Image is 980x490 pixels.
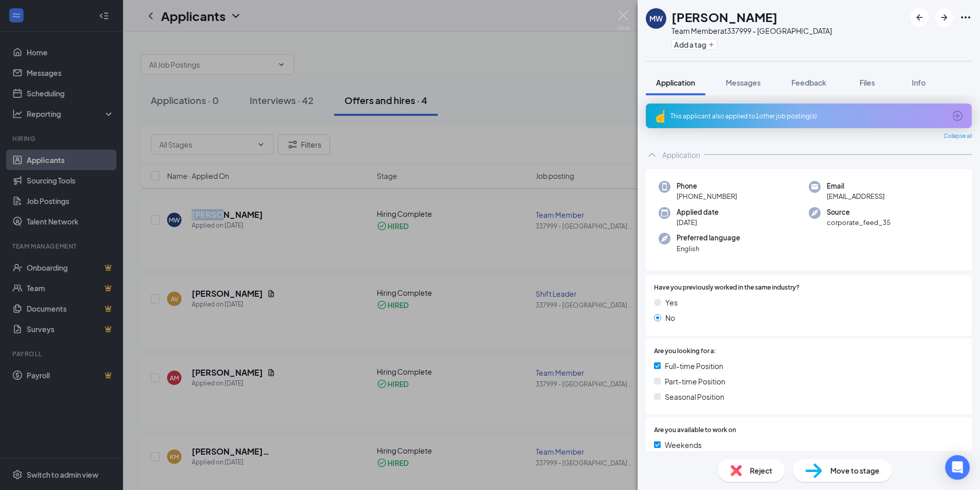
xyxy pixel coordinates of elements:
[646,149,658,161] svg: ChevronUp
[951,110,964,122] svg: ArrowCircle
[913,11,926,24] svg: ArrowLeftNew
[677,233,740,243] span: Preferred language
[935,8,953,27] button: ArrowRight
[959,11,972,24] svg: Ellipses
[827,191,885,201] span: [EMAIL_ADDRESS]
[670,112,945,120] div: This applicant also applied to 1 other job posting(s)
[726,78,761,87] span: Messages
[656,78,695,87] span: Application
[791,78,826,87] span: Feedback
[750,465,772,476] span: Reject
[944,132,972,140] span: Collapse all
[827,217,891,228] span: corporate_feed_35
[677,217,719,228] span: [DATE]
[945,455,970,480] div: Open Intercom Messenger
[662,150,700,160] div: Application
[708,42,714,48] svg: Plus
[665,297,678,308] span: Yes
[665,439,702,451] span: Weekends
[677,181,737,191] span: Phone
[654,283,800,293] span: Have you previously worked in the same industry?
[665,312,675,323] span: No
[671,39,717,50] button: PlusAdd a tag
[938,11,950,24] svg: ArrowRight
[665,360,723,372] span: Full-time Position
[677,207,719,217] span: Applied date
[827,207,891,217] span: Source
[665,376,725,387] span: Part-time Position
[677,243,740,254] span: English
[665,391,724,402] span: Seasonal Position
[912,78,926,87] span: Info
[671,26,832,36] div: Team Member at 337999 - [GEOGRAPHIC_DATA]
[860,78,875,87] span: Files
[654,346,716,356] span: Are you looking for a:
[649,13,663,24] div: MW
[910,8,929,27] button: ArrowLeftNew
[827,181,885,191] span: Email
[677,191,737,201] span: [PHONE_NUMBER]
[671,8,778,26] h1: [PERSON_NAME]
[830,465,880,476] span: Move to stage
[654,425,736,435] span: Are you available to work on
